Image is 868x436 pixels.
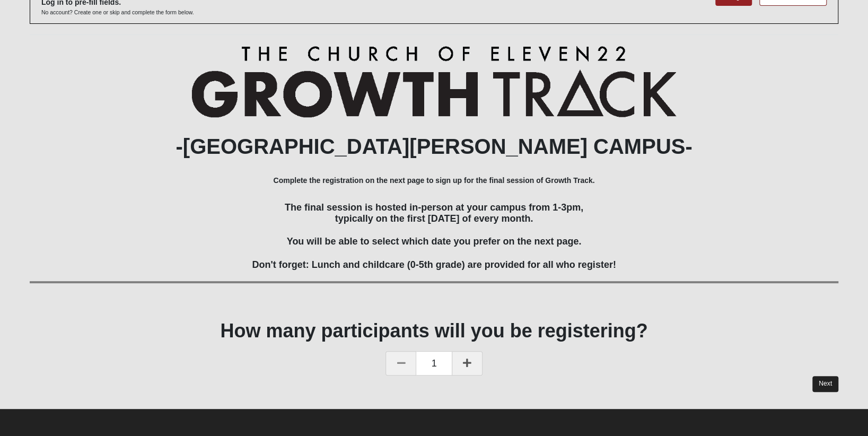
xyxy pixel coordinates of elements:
[30,319,838,342] h1: How many participants will you be registering?
[416,351,451,376] span: 1
[812,376,838,391] a: Next
[287,236,582,247] span: You will be able to select which date you prefer on the next page.
[285,202,583,213] span: The final session is hosted in-person at your campus from 1-3pm,
[191,46,677,117] img: Growth Track Logo
[274,176,595,185] b: Complete the registration on the next page to sign up for the final session of Growth Track.
[41,8,194,16] p: No account? Create one or skip and complete the form below.
[176,135,692,158] b: -[GEOGRAPHIC_DATA][PERSON_NAME] CAMPUS-
[335,213,533,224] span: typically on the first [DATE] of every month.
[252,259,616,270] span: Don't forget: Lunch and childcare (0-5th grade) are provided for all who register!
